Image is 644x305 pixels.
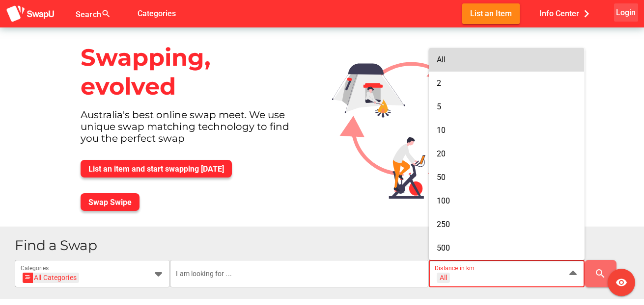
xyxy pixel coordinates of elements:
div: All Categories [26,273,77,283]
img: Graphic.svg [324,27,504,210]
span: 20 [437,149,446,158]
button: Swap Swipe [81,193,140,211]
span: Swap Swipe [88,198,132,207]
button: Login [614,3,638,22]
button: Categories [130,3,184,24]
div: Australia's best online swap meet. We use unique swap matching technology to find you the perfect... [73,109,316,152]
div: All [440,273,447,282]
button: Info Center [532,3,602,24]
div: Swapping, evolved [73,35,316,109]
button: List an item and start swapping [DATE] [81,160,232,178]
input: I am looking for ... [176,260,423,287]
i: search [594,268,606,280]
span: List an Item [470,7,512,20]
span: 50 [437,173,446,182]
button: List an Item [462,3,520,24]
span: 250 [437,220,450,229]
h1: Find a Swap [15,238,636,253]
i: false [123,8,135,20]
span: Login [616,6,636,19]
i: visibility [616,277,627,288]
span: List an item and start swapping [DATE] [88,164,224,174]
span: 100 [437,196,450,205]
a: Categories [130,8,184,18]
span: 2 [437,78,441,88]
img: aSD8y5uGLpzPJLYTcYcjNu3laj1c05W5KWf0Ds+Za8uybjssssuu+yyyy677LKX2n+PWMSDJ9a87AAAAABJRU5ErkJggg== [6,5,55,23]
span: 10 [437,126,446,135]
span: 5 [437,102,441,111]
span: All [437,55,446,64]
span: Info Center [539,5,594,22]
span: 500 [437,243,450,253]
span: Categories [138,5,176,22]
i: chevron_right [579,6,594,21]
